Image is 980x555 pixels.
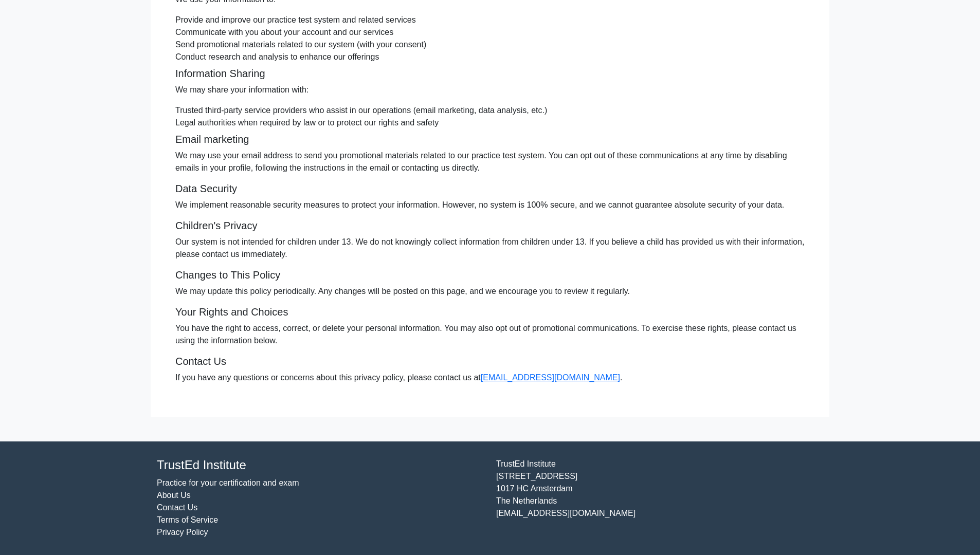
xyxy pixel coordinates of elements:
[175,51,805,63] li: Conduct research and analysis to enhance our offerings
[175,150,805,174] p: We may use your email address to send you promotional materials related to our practice test syst...
[175,199,805,211] p: We implement reasonable security measures to protect your information. However, no system is 100%...
[175,236,805,261] p: Our system is not intended for children under 13. We do not knowingly collect information from ch...
[157,478,299,487] a: Practice for your certification and exam
[175,26,805,39] li: Communicate with you about your account and our services
[175,67,805,80] h5: Information Sharing
[175,84,805,96] p: We may share your information with:
[175,117,805,129] li: Legal authorities when required by law or to protect our rights and safety
[157,458,484,473] h4: TrustEd Institute
[175,322,805,347] p: You have the right to access, correct, or delete your personal information. You may also opt out ...
[175,269,805,281] h5: Changes to This Policy
[157,515,218,524] a: Terms of Service
[157,491,191,499] a: About Us
[175,285,805,298] p: We may update this policy periodically. Any changes will be posted on this page, and we encourage...
[175,372,805,384] p: If you have any questions or concerns about this privacy policy, please contact us at .
[490,458,829,539] div: TrustEd Institute [STREET_ADDRESS] 1017 HC Amsterdam The Netherlands [EMAIL_ADDRESS][DOMAIN_NAME]
[175,355,805,367] h5: Contact Us
[157,503,197,512] a: Contact Us
[157,528,208,536] a: Privacy Policy
[481,373,620,382] a: [EMAIL_ADDRESS][DOMAIN_NAME]
[175,182,805,195] h5: Data Security
[175,133,805,145] h5: Email marketing
[175,219,805,232] h5: Children's Privacy
[175,14,805,26] li: Provide and improve our practice test system and related services
[175,306,805,318] h5: Your Rights and Choices
[175,104,805,117] li: Trusted third-party service providers who assist in our operations (email marketing, data analysi...
[175,39,805,51] li: Send promotional materials related to our system (with your consent)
